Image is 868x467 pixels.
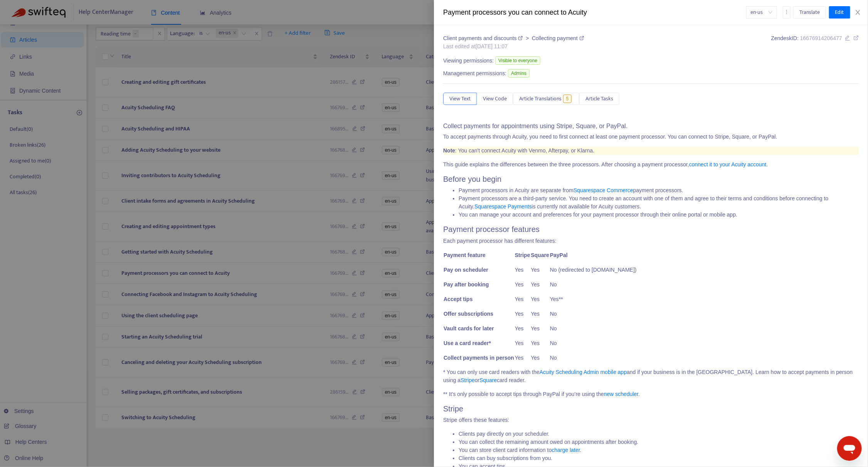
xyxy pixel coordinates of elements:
p: Yes [531,354,549,362]
a: Client payments and discounts [443,35,524,41]
li: You can manage your account and preferences for your payment processor through their online porta... [459,211,859,219]
p: Yes [515,281,530,289]
p: Yes [515,325,530,333]
strong: Offer subscriptions [444,311,493,317]
button: more [783,6,791,19]
li: Payment processors are a third-party service. You need to create an account with one of them and ... [459,195,859,211]
span: View Text [449,95,471,103]
strong: Pay after booking [444,281,489,288]
strong: PayPal [550,252,568,258]
p: No [550,310,637,318]
button: Article Tasks [579,93,619,105]
span: more [784,9,789,15]
button: Translate [793,6,826,19]
li: Clients pay directly on your scheduler. [459,430,859,438]
span: Translate [799,8,820,17]
p: Stripe offers these features: [443,416,859,424]
div: Payment processors you can connect to Acuity [443,7,746,18]
p: This guide explains the differences between the three processors. After choosing a payment proces... [443,161,859,169]
p: Yes [515,266,530,274]
span: 16676914206477 [800,35,842,41]
strong: Stripe [515,252,530,258]
p: No [550,354,637,362]
p: Each payment processor has different features: [443,237,859,245]
strong: Square [531,252,549,258]
span: Management permissions: [443,69,506,78]
p: Yes [531,310,549,318]
h2: Stripe [443,404,859,413]
p: No [550,281,637,289]
span: Article Tasks [585,95,613,103]
span: 5 [563,95,572,103]
strong: Payment feature [444,252,486,258]
strong: Note [443,147,455,154]
p: No (redirected to [DOMAIN_NAME]) [550,266,637,274]
p: No [550,339,637,347]
button: View Code [477,93,513,105]
li: You can store client card information to . [459,446,859,454]
span: close [855,9,861,15]
p: Yes [531,266,549,274]
iframe: Button to launch messaging window [837,436,862,461]
a: charge later [552,447,580,453]
a: connect it to your Acuity account [689,161,767,168]
blockquote: : You can't connect Acuity with Venmo, Afterpay, or Klarna. [443,147,859,155]
a: Square [479,377,497,383]
p: Yes [515,339,530,347]
div: > [443,34,584,42]
p: Yes [531,281,549,289]
div: Zendesk ID: [771,34,859,51]
span: Admins [508,69,530,78]
button: Article Translations5 [513,93,579,105]
strong: Use a card reader* [444,340,491,346]
span: en-us [751,7,772,18]
a: new scheduler [604,391,639,397]
a: Collecting payment [532,35,584,41]
span: Viewing permissions: [443,57,494,65]
h2: Before you begin [443,174,859,184]
a: Squarespace Payments [474,203,532,210]
p: Yes [515,295,530,303]
span: Article Translations [519,95,562,103]
a: Stripe [461,377,475,383]
p: Yes [531,325,549,333]
div: Last edited at [DATE] 11:07 [443,42,584,51]
p: No [550,325,637,333]
span: Edit [835,8,844,17]
button: View Text [443,93,477,105]
strong: Collect payments in person [444,355,514,361]
button: Close [853,9,863,16]
p: Yes [515,354,530,362]
a: Squarespace Commerce [574,187,633,193]
p: Yes [515,310,530,318]
h4: Collect payments for appointments using Stripe, Square, or PayPal. [443,122,859,130]
p: Yes [531,295,549,303]
p: To accept payments through Acuity, you need to first connect at least one payment processor. You ... [443,133,859,141]
h2: Payment processor features [443,225,859,234]
span: View Code [483,95,507,103]
span: Visible to everyone [495,56,540,65]
p: ** It’s only possible to accept tips through PayPal if you’re using the . [443,390,859,398]
li: Clients can buy subscriptions from you. [459,454,859,462]
button: Edit [829,6,850,19]
strong: Accept tips [444,296,473,302]
strong: Pay on scheduler [444,267,488,273]
li: Payment processors in Acuity are separate from payment processors. [459,186,859,195]
a: Acuity Scheduling Admin mobile app [540,369,627,375]
li: You can collect the remaining amount owed on appointments after booking. [459,438,859,446]
p: Yes [531,339,549,347]
strong: Vault cards for later [444,325,494,332]
p: * You can only use card readers with the and if your business is in the [GEOGRAPHIC_DATA]. Learn ... [443,368,859,384]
